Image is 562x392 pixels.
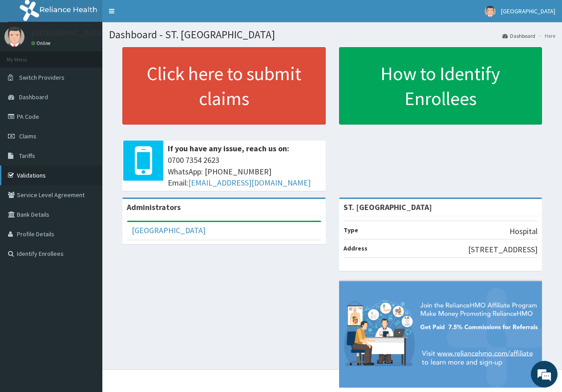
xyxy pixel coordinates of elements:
span: Dashboard [19,93,48,101]
p: Hospital [509,226,538,237]
strong: ST. [GEOGRAPHIC_DATA] [344,202,432,212]
a: Online [31,40,53,46]
img: User Image [4,27,24,47]
span: Claims [19,132,36,140]
a: [EMAIL_ADDRESS][DOMAIN_NAME] [188,178,311,188]
span: 0700 7354 2623 WhatsApp: [PHONE_NUMBER] Email: [168,154,321,189]
a: [GEOGRAPHIC_DATA] [132,225,206,235]
li: Here [536,32,555,40]
h1: Dashboard - ST. [GEOGRAPHIC_DATA] [109,29,555,40]
b: Address [344,244,368,252]
span: [GEOGRAPHIC_DATA] [501,7,555,15]
span: Switch Providers [19,73,65,81]
img: provider-team-banner.png [339,281,542,388]
img: User Image [485,6,496,17]
span: Tariffs [19,152,35,160]
a: Dashboard [502,32,535,40]
p: [STREET_ADDRESS] [468,244,538,255]
b: If you have any issue, reach us on: [168,143,289,154]
b: Type [344,226,358,234]
b: Administrators [127,202,181,212]
p: [GEOGRAPHIC_DATA] [31,29,105,37]
a: Click here to submit claims [122,47,326,125]
a: How to Identify Enrollees [339,47,542,125]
